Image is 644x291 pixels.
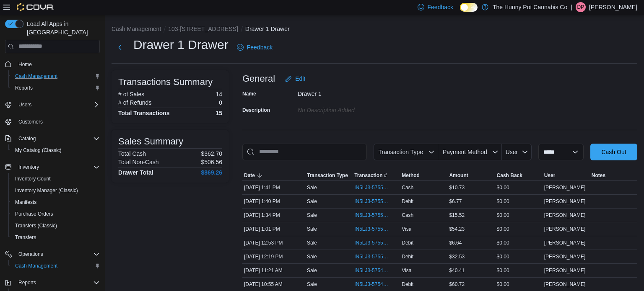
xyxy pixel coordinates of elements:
[374,144,438,160] button: Transaction Type
[242,196,305,206] div: [DATE] 1:40 PM
[354,210,398,220] button: IN5LJ3-5755692
[168,26,238,32] button: 103-[STREET_ADDRESS]
[438,144,502,160] button: Payment Method
[449,198,462,205] span: $6.77
[15,134,100,144] span: Catalog
[493,2,567,12] p: The Hunny Pot Cannabis Co
[12,261,100,271] span: Cash Management
[8,185,103,196] button: Inventory Manager (Classic)
[8,82,103,94] button: Reports
[295,75,305,83] span: Edit
[307,212,317,219] p: Sale
[12,83,36,93] a: Reports
[15,162,100,172] span: Inventory
[495,252,543,262] div: $0.00
[12,174,54,184] a: Inventory Count
[15,134,39,144] button: Catalog
[118,159,159,165] h6: Total Non-Cash
[8,70,103,82] button: Cash Management
[354,267,390,274] span: IN5LJ3-5754958
[201,159,222,165] p: $506.56
[12,209,57,219] a: Purchase Orders
[12,185,81,196] a: Inventory Manager (Classic)
[495,196,543,206] div: $0.00
[305,170,353,180] button: Transaction Type
[15,162,42,172] button: Inventory
[201,150,222,157] p: $362.70
[543,170,590,180] button: User
[12,145,65,155] a: My Catalog (Classic)
[571,2,572,12] p: |
[447,170,495,180] button: Amount
[354,212,390,219] span: IN5LJ3-5755692
[12,232,39,242] a: Transfers
[18,135,36,142] span: Catalog
[15,59,100,70] span: Home
[12,197,40,207] a: Manifests
[354,198,390,205] span: IN5LJ3-5755727
[15,116,100,127] span: Customers
[112,26,161,32] button: Cash Management
[15,100,100,110] span: Users
[402,253,413,260] span: Debit
[495,265,543,276] div: $0.00
[15,187,78,194] span: Inventory Manager (Classic)
[590,170,637,180] button: Notes
[354,253,390,260] span: IN5LJ3-5755256
[118,77,213,87] h3: Transactions Summary
[8,260,103,272] button: Cash Management
[15,73,57,80] span: Cash Management
[298,87,410,97] div: Drawer 1
[495,170,543,180] button: Cash Back
[402,212,413,219] span: Cash
[402,281,413,288] span: Debit
[354,196,398,206] button: IN5LJ3-5755727
[15,249,47,259] button: Operations
[15,263,57,269] span: Cash Management
[15,117,46,127] a: Customers
[354,183,398,193] button: IN5LJ3-5755737
[592,172,605,179] span: Notes
[282,70,309,87] button: Edit
[242,107,270,113] label: Description
[8,208,103,220] button: Purchase Orders
[307,198,317,205] p: Sale
[15,85,33,91] span: Reports
[8,144,103,156] button: My Catalog (Classic)
[17,3,54,11] img: Cova
[12,232,100,242] span: Transfers
[2,277,103,288] button: Reports
[2,116,103,128] button: Customers
[15,59,35,70] a: Home
[216,110,222,116] h4: 15
[23,20,100,36] span: Load All Apps in [GEOGRAPHIC_DATA]
[544,198,586,205] span: [PERSON_NAME]
[601,148,626,156] span: Cash Out
[577,2,584,12] span: DP
[354,238,398,248] button: IN5LJ3-5755451
[544,212,586,219] span: [PERSON_NAME]
[118,150,146,157] h6: Total Cash
[400,170,447,180] button: Method
[247,43,273,52] span: Feedback
[12,221,60,231] a: Transfers (Classic)
[402,172,420,179] span: Method
[449,212,465,219] span: $15.52
[449,226,465,232] span: $54.23
[354,239,390,246] span: IN5LJ3-5755451
[544,172,556,179] span: User
[112,39,128,56] button: Next
[544,226,586,232] span: [PERSON_NAME]
[460,3,478,12] input: Dark Mode
[2,161,103,173] button: Inventory
[2,248,103,260] button: Operations
[307,253,317,260] p: Sale
[495,224,543,234] div: $0.00
[12,145,100,155] span: My Catalog (Classic)
[15,199,36,206] span: Manifests
[219,99,222,106] p: 0
[112,25,637,35] nav: An example of EuiBreadcrumbs
[502,144,532,160] button: User
[242,279,305,289] div: [DATE] 10:55 AM
[15,249,100,259] span: Operations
